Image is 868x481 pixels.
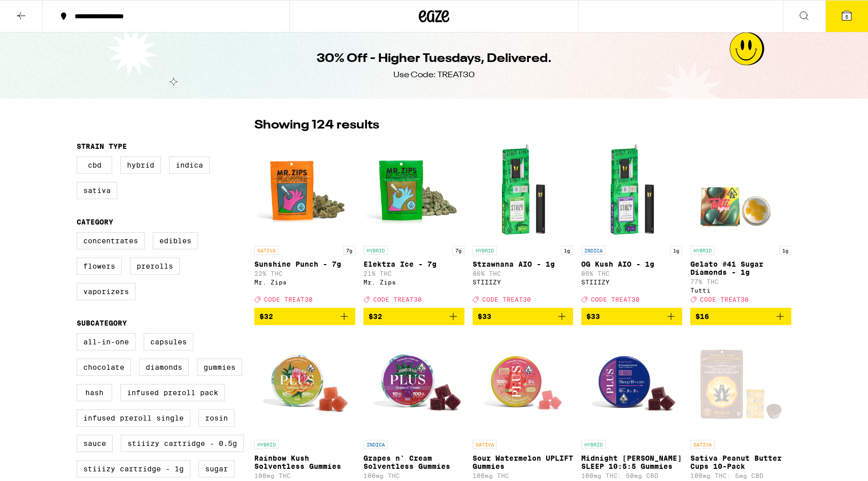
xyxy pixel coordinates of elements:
label: Chocolate [77,359,131,376]
p: 1g [561,246,573,255]
span: CODE TREAT30 [700,296,749,303]
img: Mr. Zips - Elektra Ice - 7g [363,139,464,241]
img: PLUS - Sour Watermelon UPLIFT Gummies [473,333,574,435]
span: CODE TREAT30 [264,296,313,303]
div: Tutti [690,287,791,294]
h1: 30% Off - Higher Tuesdays, Delivered. [317,50,552,68]
span: 5 [845,14,848,20]
p: HYBRID [363,246,388,255]
legend: Category [77,218,113,226]
label: Sugar [198,460,235,477]
p: SATIVA [254,246,279,255]
p: HYBRID [690,246,715,255]
p: Sour Watermelon UPLIFT Gummies [473,454,574,470]
p: HYBRID [473,246,497,255]
p: Sunshine Punch - 7g [254,260,355,268]
label: Diamonds [139,359,189,376]
label: Vaporizers [77,283,136,300]
img: PLUS - Rainbow Kush Solventless Gummies [254,333,355,435]
img: Mr. Zips - Sunshine Punch - 7g [254,139,355,241]
span: $32 [369,312,382,320]
div: Mr. Zips [363,279,464,285]
p: 86% THC [473,270,574,277]
a: Open page for Elektra Ice - 7g from Mr. Zips [363,139,464,308]
p: 100mg THC [473,472,574,479]
a: Open page for Strawnana AIO - 1g from STIIIZY [473,139,574,308]
label: Rosin [198,409,235,427]
label: Indica [169,156,210,174]
p: 77% THC [690,278,791,285]
img: PLUS - Grapes n' Cream Solventless Gummies [363,333,464,435]
button: Add to bag [473,308,574,325]
a: Open page for Gelato #41 Sugar Diamonds - 1g from Tutti [690,139,791,308]
p: Midnight [PERSON_NAME] SLEEP 10:5:5 Gummies [581,454,682,470]
p: Grapes n' Cream Solventless Gummies [363,454,464,470]
p: INDICA [363,440,388,449]
span: CODE TREAT30 [482,296,531,303]
p: Rainbow Kush Solventless Gummies [254,454,355,470]
label: Infused Preroll Single [77,409,190,427]
p: 100mg THC: 5mg CBD [690,472,791,479]
img: PLUS - Midnight Berry SLEEP 10:5:5 Gummies [581,333,682,435]
div: STIIIZY [473,279,574,285]
legend: Subcategory [77,319,127,327]
label: CBD [77,156,112,174]
p: Sativa Peanut Butter Cups 10-Pack [690,454,791,470]
p: 7g [343,246,355,255]
p: INDICA [581,246,606,255]
p: OG Kush AIO - 1g [581,260,682,268]
p: 22% THC [254,270,355,277]
button: Add to bag [581,308,682,325]
label: Infused Preroll Pack [120,384,225,401]
img: Tutti - Gelato #41 Sugar Diamonds - 1g [690,139,791,241]
a: Open page for Sunshine Punch - 7g from Mr. Zips [254,139,355,308]
label: Prerolls [130,258,180,275]
label: Sativa [77,182,117,199]
label: Edibles [153,232,198,249]
span: $33 [478,312,491,320]
label: STIIIZY Cartridge - 0.5g [121,435,244,452]
span: $32 [259,312,273,320]
p: 86% THC [581,270,682,277]
legend: Strain Type [77,142,127,150]
div: STIIIZY [581,279,682,285]
label: All-In-One [77,333,136,350]
p: 7g [452,246,464,255]
span: $16 [695,312,709,320]
label: Concentrates [77,232,145,249]
label: Gummies [197,359,242,376]
div: Mr. Zips [254,279,355,285]
label: Flowers [77,258,122,275]
label: Hash [77,384,112,401]
p: 100mg THC [363,472,464,479]
p: SATIVA [690,440,715,449]
label: Sauce [77,435,113,452]
p: 100mg THC [254,472,355,479]
p: Showing 124 results [254,117,379,134]
p: 1g [779,246,791,255]
p: Gelato #41 Sugar Diamonds - 1g [690,260,791,276]
a: Open page for OG Kush AIO - 1g from STIIIZY [581,139,682,308]
p: 1g [670,246,682,255]
img: STIIIZY - Strawnana AIO - 1g [473,139,574,241]
p: HYBRID [254,440,279,449]
label: Capsules [144,333,193,350]
button: Add to bag [690,308,791,325]
span: CODE TREAT30 [591,296,640,303]
p: SATIVA [473,440,497,449]
p: 100mg THC: 50mg CBD [581,472,682,479]
p: 21% THC [363,270,464,277]
span: CODE TREAT30 [373,296,422,303]
button: 5 [825,1,868,32]
img: STIIIZY - OG Kush AIO - 1g [581,139,682,241]
button: Add to bag [254,308,355,325]
label: Hybrid [120,156,161,174]
span: $33 [586,312,600,320]
p: Elektra Ice - 7g [363,260,464,268]
p: Strawnana AIO - 1g [473,260,574,268]
iframe: Opens a widget where you can find more information [803,451,858,476]
div: Use Code: TREAT30 [393,70,475,81]
button: Add to bag [363,308,464,325]
label: STIIIZY Cartridge - 1g [77,460,190,477]
p: HYBRID [581,440,606,449]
